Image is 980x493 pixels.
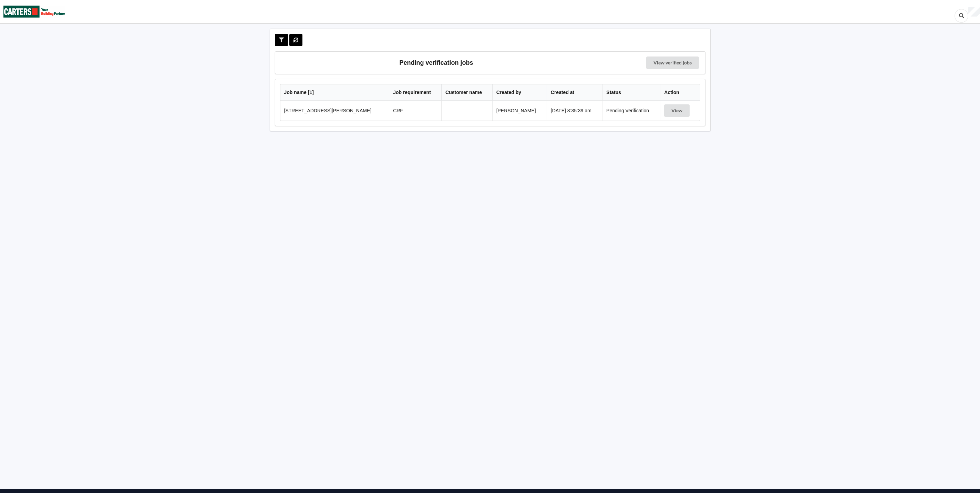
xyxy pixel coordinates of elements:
a: View verified jobs [646,57,699,69]
th: Created by [492,84,547,101]
div: User Profile [968,7,980,17]
td: CRF [389,101,441,121]
th: Job name [ 1 ] [280,84,389,101]
th: Customer name [441,84,492,101]
td: [DATE] 8:35:39 am [547,101,602,121]
th: Job requirement [389,84,441,101]
button: View [664,104,690,117]
a: View [664,108,691,113]
th: Created at [547,84,602,101]
th: Status [602,84,660,101]
td: [PERSON_NAME] [492,101,547,121]
img: Carters [3,0,65,23]
h3: Pending verification jobs [280,57,593,69]
td: Pending Verification [602,101,660,121]
td: [STREET_ADDRESS][PERSON_NAME] [280,101,389,121]
th: Action [660,84,700,101]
